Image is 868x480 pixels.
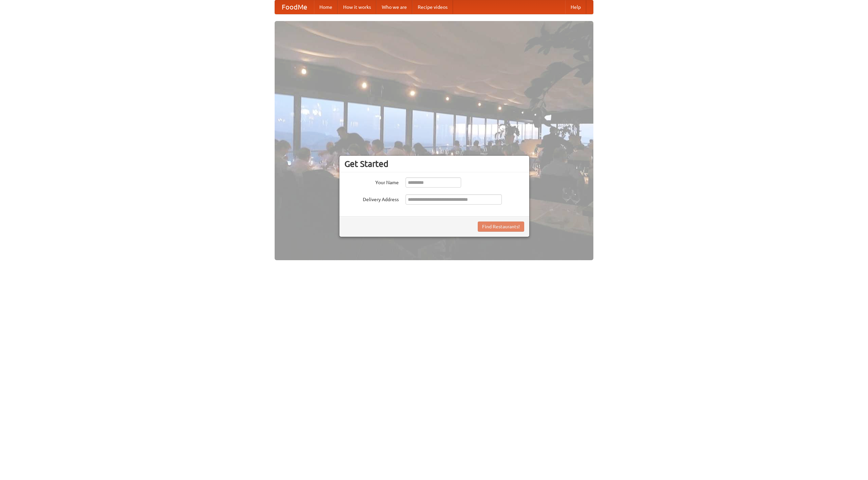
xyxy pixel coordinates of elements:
a: Who we are [376,0,412,14]
a: Recipe videos [412,0,453,14]
a: FoodMe [275,0,314,14]
a: How it works [338,0,376,14]
button: Find Restaurants! [478,222,524,232]
a: Home [314,0,338,14]
label: Your Name [344,177,399,186]
label: Delivery Address [344,194,399,203]
h3: Get Started [344,159,524,169]
a: Help [565,0,586,14]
